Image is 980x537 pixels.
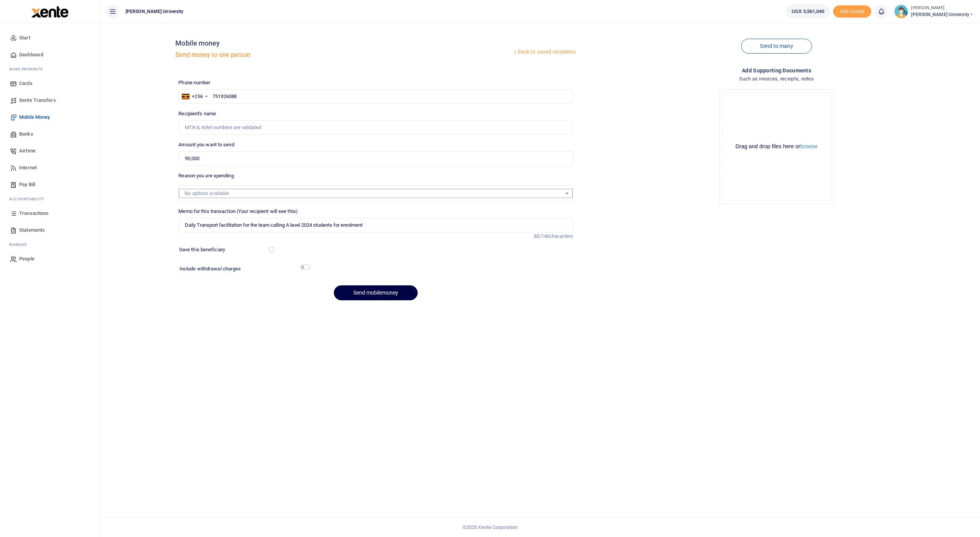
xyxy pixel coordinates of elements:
span: Banks [19,130,33,138]
span: Internet [19,164,37,172]
span: Airtime [19,147,36,155]
img: logo-large [31,6,69,18]
label: Phone number [178,79,210,87]
label: Save this beneficiary [179,246,225,254]
span: characters [549,233,573,239]
div: Uganda: +256 [179,90,209,103]
a: Mobile Money [6,109,93,126]
a: profile-user [PERSON_NAME] [PERSON_NAME] University [894,5,974,18]
input: MTN & Airtel numbers are validated [178,120,573,135]
a: Airtime [6,142,93,159]
button: Send mobilemoney [334,285,418,300]
a: Xente Transfers [6,92,93,109]
a: People [6,250,93,267]
small: [PERSON_NAME] [911,5,974,11]
h4: Mobile money [175,39,511,47]
label: Recipient's name [178,110,216,118]
span: Statements [19,226,45,234]
h4: Such as invoices, receipts, notes [579,75,974,83]
li: M [6,63,93,75]
span: ake Payments [13,67,43,71]
li: M [6,239,93,250]
a: logo-small logo-large logo-large [31,8,69,14]
label: Reason you are spending [178,172,234,180]
span: Xente Transfers [19,97,56,104]
h4: Add supporting Documents [579,66,974,75]
span: Transactions [19,210,49,217]
a: Banks [6,126,93,142]
input: Enter extra information [178,218,573,232]
input: Enter phone number [178,89,573,104]
span: [PERSON_NAME] University [911,11,974,18]
input: UGX [178,151,573,166]
span: Add money [833,5,871,18]
li: Toup your wallet [833,5,871,18]
h5: Send money to one person [175,51,511,59]
span: Pay Bill [19,181,35,188]
a: Back to saved recipients [512,45,577,59]
span: anage [13,242,27,247]
div: Drag and drop files here or [723,143,831,150]
a: UGX 3,561,040 [786,5,830,18]
a: Add money [833,8,871,14]
a: Internet [6,159,93,176]
a: Transactions [6,205,93,222]
a: Dashboard [6,46,93,63]
span: UGX 3,561,040 [792,8,824,15]
span: Mobile Money [19,113,50,121]
label: Memo for this transaction (Your recipient will see this) [178,208,298,215]
div: File Uploader [719,89,834,204]
div: No options available. [185,190,562,197]
h6: Include withdrawal charges [180,266,307,272]
a: Statements [6,222,93,239]
span: Start [19,34,30,42]
span: countability [15,197,44,201]
div: +256 [192,93,203,100]
a: Start [6,29,93,46]
span: [PERSON_NAME] University [122,8,186,15]
img: profile-user [894,5,908,18]
a: Cards [6,75,93,92]
li: Ac [6,193,93,205]
span: People [19,255,34,263]
a: Pay Bill [6,176,93,193]
span: 85/140 [534,233,550,239]
a: Send to many [741,39,812,54]
button: browse [800,144,818,149]
span: Cards [19,80,33,87]
label: Amount you want to send [178,141,234,149]
li: Wallet ballance [783,5,833,18]
span: Dashboard [19,51,43,59]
